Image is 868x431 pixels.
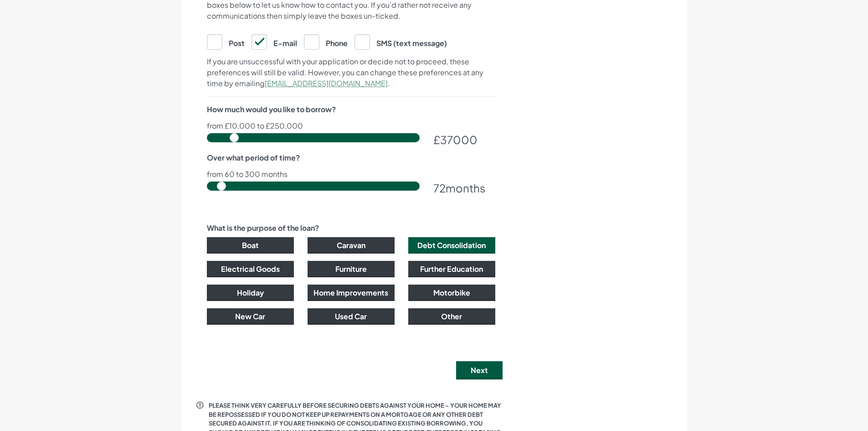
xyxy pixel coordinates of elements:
button: Electrical Goods [207,261,294,277]
span: 72 [433,181,446,195]
div: months [433,180,495,196]
button: Further Education [408,261,495,277]
button: Motorbike [408,285,495,301]
button: Home Improvements [308,285,395,301]
label: What is the purpose of the loan? [207,223,319,234]
button: Furniture [308,261,395,277]
label: E-mail [252,34,297,49]
button: New Car [207,308,294,325]
button: Caravan [308,237,395,254]
button: Used Car [308,308,395,325]
label: Post [207,34,245,49]
label: Phone [304,34,348,49]
button: Other [408,308,495,325]
p: from £10,000 to £250,000 [207,122,495,130]
button: Next [456,361,503,379]
p: If you are unsuccessful with your application or decide not to proceed, these preferences will st... [207,56,495,89]
button: Holiday [207,285,294,301]
div: £ [433,131,495,148]
a: [EMAIL_ADDRESS][DOMAIN_NAME] [265,78,388,88]
label: How much would you like to borrow? [207,104,336,115]
span: 37000 [440,133,478,146]
p: from 60 to 300 months [207,171,495,178]
button: Boat [207,237,294,254]
label: SMS (text message) [354,34,447,49]
label: Over what period of time? [207,152,300,163]
button: Debt Consolidation [408,237,495,254]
